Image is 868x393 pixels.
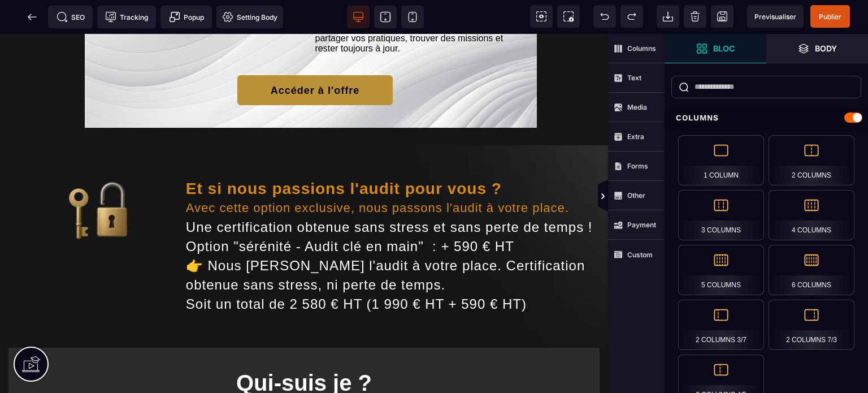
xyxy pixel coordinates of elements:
[186,184,600,203] div: Une certification obtenue sans stress et sans perte de temps !
[57,11,85,23] span: SEO
[678,300,764,350] div: 2 Columns 3/7
[557,5,580,28] span: Screenshot
[627,251,653,259] strong: Custom
[237,41,393,71] button: Accéder à l'offre
[665,34,766,63] span: Open Blocks
[769,300,854,350] div: 2 Columns 7/3
[63,142,132,211] img: c0c23a5a5393ba4c110a94489ec6766e_cadenas.png
[769,190,854,240] div: 4 Columns
[169,11,204,23] span: Popup
[627,44,656,53] strong: Columns
[713,44,735,53] strong: Bloc
[627,162,648,170] strong: Forms
[815,44,837,53] strong: Body
[766,34,868,63] span: Open Layer Manager
[665,107,868,128] div: Columns
[769,135,854,185] div: 2 Columns
[627,132,644,141] strong: Extra
[678,135,764,185] div: 1 Column
[186,203,600,222] div: Option "sérénité - Audit clé en main" : + 590 € HT
[678,190,764,240] div: 3 Columns
[105,11,148,23] span: Tracking
[186,165,600,184] div: Avec cette option exclusive, nous passons l'audit à votre place.
[627,221,656,229] strong: Payment
[236,336,372,361] b: Qui-suis je ?
[769,245,854,295] div: 6 Columns
[222,11,277,23] span: Setting Body
[627,74,641,82] strong: Text
[627,103,647,111] strong: Media
[530,5,553,28] span: View components
[627,191,645,200] strong: Other
[747,5,804,28] span: Preview
[819,12,841,21] span: Publier
[186,145,600,165] div: Et si nous passions l'audit pour vous ?
[678,245,764,295] div: 5 Columns
[186,222,600,261] div: 👉 Nous [PERSON_NAME] l'audit à votre place. Certification obtenue sans stress, ni perte de temps.
[754,12,796,21] span: Previsualiser
[186,261,600,280] div: Soit un total de 2 580 € HT (1 990 € HT + 590 € HT)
